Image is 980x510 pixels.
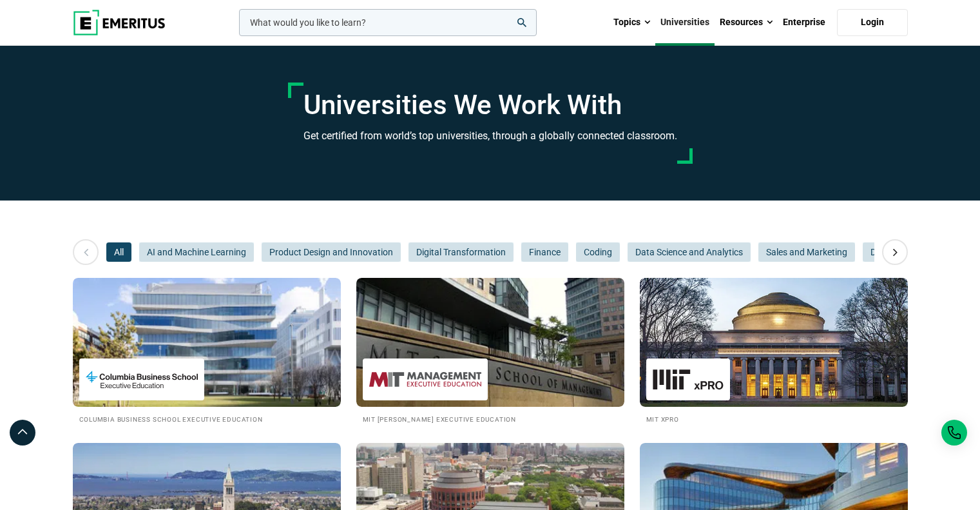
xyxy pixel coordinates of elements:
button: Digital Marketing [863,242,946,262]
button: Data Science and Analytics [628,242,751,262]
input: woocommerce-product-search-field-0 [239,9,537,36]
img: MIT xPRO [653,365,724,394]
img: Universities We Work With [356,278,624,407]
button: AI and Machine Learning [139,242,254,262]
button: Finance [521,242,568,262]
img: Universities We Work With [73,278,341,407]
img: Columbia Business School Executive Education [86,365,198,394]
h2: MIT xPRO [646,413,901,424]
button: Product Design and Innovation [262,242,401,262]
h1: Universities We Work With [303,89,677,121]
h3: Get certified from world’s top universities, through a globally connected classroom. [303,128,677,144]
button: Sales and Marketing [758,242,855,262]
h2: MIT [PERSON_NAME] Executive Education [363,413,618,424]
h2: Columbia Business School Executive Education [79,413,334,424]
a: Universities We Work With MIT Sloan Executive Education MIT [PERSON_NAME] Executive Education [356,278,624,424]
a: Universities We Work With MIT xPRO MIT xPRO [640,278,908,424]
a: Login [837,9,908,36]
img: Universities We Work With [640,278,908,407]
button: All [106,242,131,262]
img: MIT Sloan Executive Education [369,365,481,394]
a: Universities We Work With Columbia Business School Executive Education Columbia Business School E... [73,278,341,424]
button: Digital Transformation [408,242,514,262]
button: Coding [576,242,620,262]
